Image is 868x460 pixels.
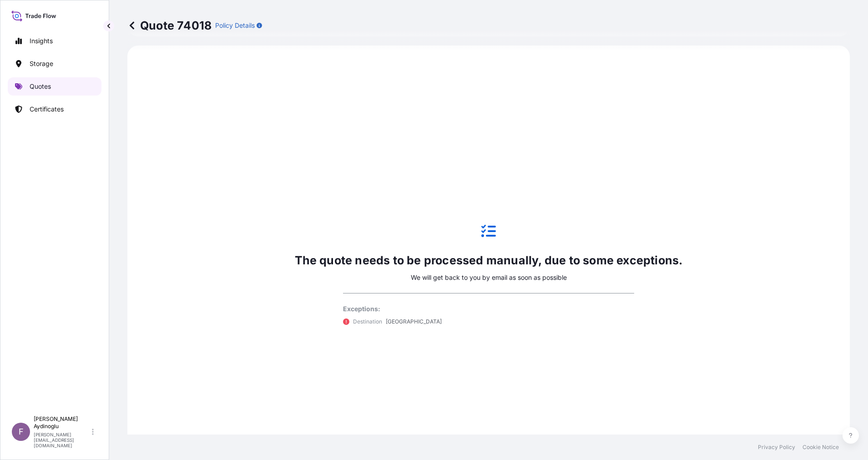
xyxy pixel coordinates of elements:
p: Exceptions: [343,304,634,313]
p: Quotes [30,82,51,91]
p: [PERSON_NAME][EMAIL_ADDRESS][DOMAIN_NAME] [34,432,90,448]
a: Storage [8,55,101,73]
a: Insights [8,32,101,50]
p: Storage [30,59,53,68]
a: Quotes [8,77,101,96]
p: The quote needs to be processed manually, due to some exceptions. [295,253,683,268]
a: Certificates [8,100,101,118]
p: Destination [353,317,382,326]
p: Quote 74018 [127,18,212,33]
span: F [19,427,24,436]
a: Privacy Policy [758,444,795,451]
p: [PERSON_NAME] Aydinoglu [34,415,90,430]
p: [GEOGRAPHIC_DATA] [386,317,442,326]
p: Insights [30,36,53,45]
p: We will get back to you by email as soon as possible [411,273,567,282]
a: Cookie Notice [802,444,839,451]
p: Policy Details [215,21,255,30]
p: Certificates [30,105,64,114]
